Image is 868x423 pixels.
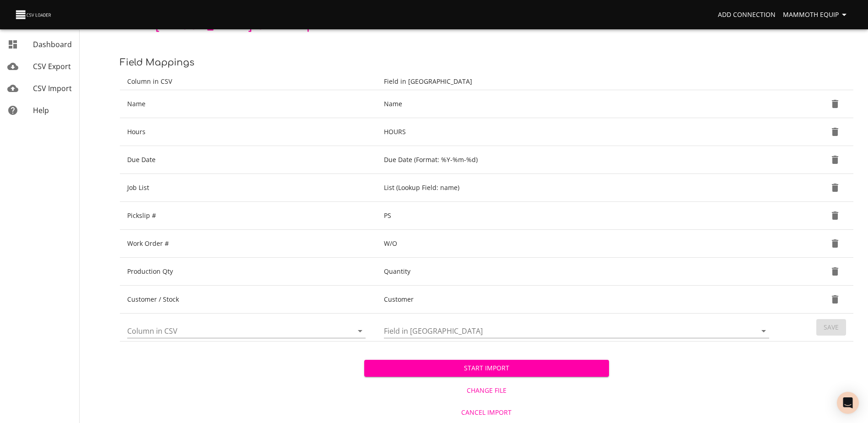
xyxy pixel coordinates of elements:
span: Field Mappings [120,57,194,68]
td: Job List [120,174,377,202]
td: List (Lookup Field: name) [377,174,780,202]
button: Delete [824,149,846,171]
button: Cancel Import [364,404,609,421]
td: Quantity [377,258,780,286]
span: CSV Export [33,61,71,71]
td: Name [377,90,780,118]
span: Help [33,105,49,115]
td: Pickslip # [120,202,377,230]
span: Mammoth Equip [783,9,850,21]
td: Production Qty [120,258,377,286]
td: HOURS [377,118,780,146]
button: Delete [824,288,846,310]
span: Dashboard [33,39,72,49]
td: Due Date (Format: %Y-%m-%d) [377,146,780,174]
td: Name [120,90,377,118]
button: Mammoth Equip [779,6,853,23]
img: CSV Loader [15,8,53,21]
button: Start Import [364,360,609,377]
button: Delete [824,260,846,282]
span: Start Import [372,363,601,374]
span: Change File [368,385,605,396]
button: Delete [824,233,846,255]
th: Field in [GEOGRAPHIC_DATA] [377,73,780,90]
button: Delete [824,93,846,115]
span: Cancel Import [368,407,605,418]
th: Column in CSV [120,73,377,90]
td: Work Order # [120,230,377,258]
button: Delete [824,121,846,143]
button: Open [354,325,367,337]
td: PS [377,202,780,230]
span: Add Connection [718,9,776,21]
div: Open Intercom Messenger [837,392,859,414]
button: Delete [824,205,846,227]
span: CSV Import [33,83,72,93]
button: Change File [364,382,609,399]
td: Hours [120,118,377,146]
td: Due Date [120,146,377,174]
td: Customer / Stock [120,286,377,314]
button: Open [757,325,770,337]
button: Delete [824,177,846,199]
td: Customer [377,286,780,314]
td: W/O [377,230,780,258]
a: Add Connection [714,6,779,23]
